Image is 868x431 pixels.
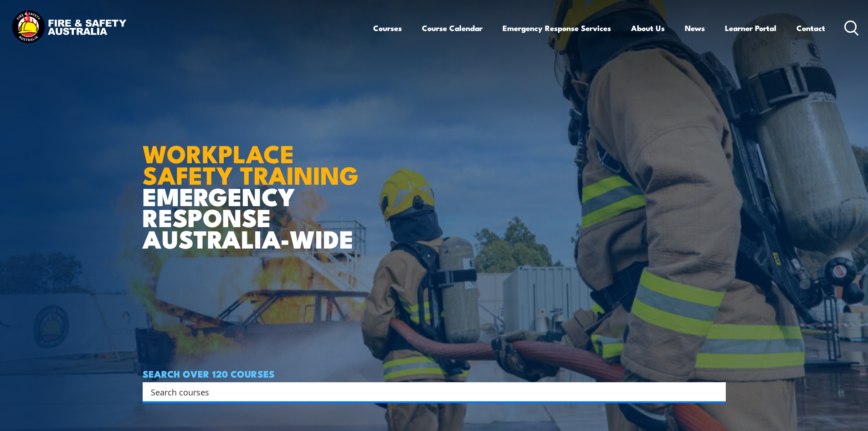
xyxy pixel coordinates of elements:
[143,369,726,379] h4: SEARCH OVER 120 COURSES
[725,16,776,40] a: Learner Portal
[143,119,365,249] h1: EMERGENCY RESPONSE AUSTRALIA-WIDE
[143,134,359,193] strong: WORKPLACE SAFETY TRAINING
[422,16,483,40] a: Course Calendar
[153,385,708,398] form: Search form
[373,16,402,40] a: Courses
[631,16,665,40] a: About Us
[151,385,706,399] input: Search input
[503,16,611,40] a: Emergency Response Services
[710,385,723,398] button: Search magnifier button
[796,16,825,40] a: Contact
[685,16,705,40] a: News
